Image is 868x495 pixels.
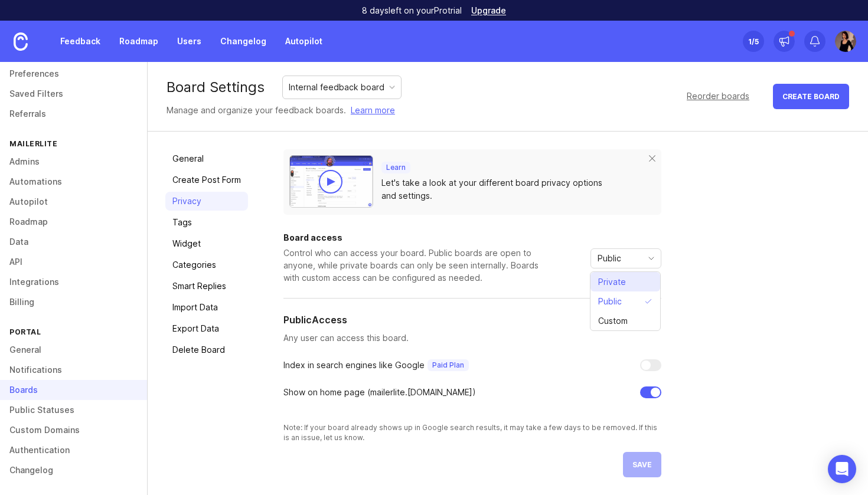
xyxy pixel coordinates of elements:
[283,247,543,284] div: Control who can access your board. Public boards are open to anyone, while private boards can onl...
[165,277,248,296] a: Smart Replies
[351,104,395,117] a: Learn more
[167,104,395,117] div: Manage and organize your feedback boards.
[165,192,248,211] a: Privacy
[112,31,165,52] a: Roadmap
[283,422,661,442] div: Note: If your board already shows up in Google search results, it may take a few days to be remov...
[471,6,506,15] a: Upgrade
[598,276,626,289] span: Private
[386,163,406,172] p: Learn
[773,84,849,109] button: Create Board
[165,213,248,232] a: Tags
[165,319,248,338] a: Export Data
[283,359,469,372] div: Index in search engines like Google
[170,31,208,52] a: Users
[289,155,373,208] img: video-thumbnail-privacy-dac4fa42d9a25228b883fcf3c7704dd2.jpg
[283,313,347,327] h5: Public Access
[644,297,657,306] svg: check icon
[381,176,634,202] div: Let's take a look at your different board privacy options and settings.
[165,298,248,317] a: Import Data
[283,332,661,345] p: Any user can access this board.
[598,252,621,265] span: Public
[278,31,329,52] a: Autopilot
[642,254,661,263] svg: toggle icon
[213,31,273,52] a: Changelog
[598,314,628,327] span: Custom
[598,295,622,308] span: Public
[432,360,464,370] p: Paid Plan
[828,455,856,483] div: Open Intercom Messenger
[425,359,469,371] a: Paid Plan
[167,80,265,94] div: Board Settings
[53,31,107,52] a: Feedback
[362,5,462,17] p: 8 days left on your Pro trial
[283,386,476,399] div: Show on home page ( mailerlite .[DOMAIN_NAME])
[165,340,248,359] a: Delete Board
[782,92,840,101] span: Create Board
[165,234,248,253] a: Widget
[743,31,764,52] button: 1/5
[748,33,759,50] div: 1 /5
[590,248,661,268] div: toggle menu
[289,81,384,94] div: Internal feedback board
[835,31,856,52] img: Madina Umirbek
[14,32,28,51] img: Canny Home
[283,234,543,242] div: Board access
[687,90,749,103] div: Reorder boards
[165,171,248,189] a: Create Post Form
[165,149,248,168] a: General
[165,255,248,274] a: Categories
